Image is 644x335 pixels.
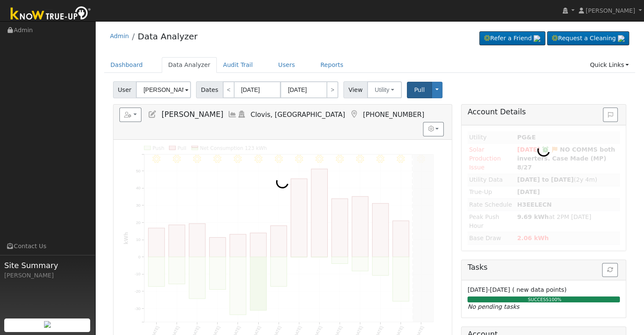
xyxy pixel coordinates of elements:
[110,33,129,39] a: Admin
[228,110,237,119] a: Multi-Series Graph
[136,81,191,98] input: Select a User
[512,286,567,293] span: ( new data points)
[414,86,425,93] span: Pull
[603,108,618,122] button: Issue History
[349,110,359,119] a: Map
[4,271,91,280] div: [PERSON_NAME]
[602,263,618,277] button: Refresh
[367,81,402,98] button: Utility
[326,81,338,98] a: >
[363,111,424,119] span: [PHONE_NUMBER]
[467,286,510,293] span: [DATE]-[DATE]
[467,108,620,116] h5: Account Details
[148,110,157,119] a: Edit User (21948)
[467,263,620,272] h5: Tasks
[113,81,136,98] span: User
[314,57,350,73] a: Reports
[467,303,519,310] i: No pending tasks
[223,81,235,98] a: <
[479,31,545,46] a: Refer a Friend
[6,5,95,24] img: Know True-Up
[547,31,629,46] a: Request a Cleaning
[4,260,91,271] span: Site Summary
[618,35,625,42] img: retrieve
[217,57,259,73] a: Audit Trail
[44,321,51,328] img: retrieve
[343,81,368,98] span: View
[272,57,301,73] a: Users
[583,57,635,73] a: Quick Links
[533,35,540,42] img: retrieve
[161,110,223,119] span: [PERSON_NAME]
[196,81,223,98] span: Dates
[251,111,345,119] span: Clovis, [GEOGRAPHIC_DATA]
[237,110,246,119] a: Login As (last 06/16/2025 8:05:01 AM)
[162,57,217,73] a: Data Analyzer
[586,7,635,14] span: [PERSON_NAME]
[138,31,197,42] a: Data Analyzer
[407,82,432,98] button: Pull
[104,57,149,73] a: Dashboard
[549,297,561,302] span: 100%
[465,296,624,303] div: SUCCESS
